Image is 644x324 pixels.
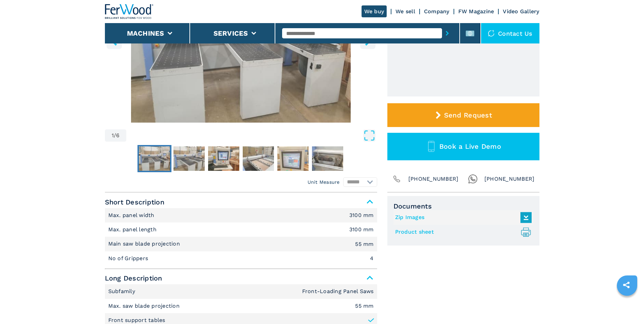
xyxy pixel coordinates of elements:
[137,145,171,172] button: Go to Slide 1
[311,145,345,172] button: Go to Slide 6
[395,227,528,238] a: Product sheet
[395,8,415,15] a: We sell
[488,30,495,37] img: Contact us
[393,202,533,210] span: Documents
[355,241,373,247] em: 55 mm
[387,103,539,127] button: Send Request
[468,174,478,184] img: Whatsapp
[114,133,116,138] span: /
[370,256,373,261] em: 4
[276,145,310,172] button: Go to Slide 5
[362,5,387,17] a: We buy
[442,25,453,41] button: submit-button
[105,272,377,284] span: Long Description
[108,212,156,219] p: Max. panel width
[484,174,535,184] span: [PHONE_NUMBER]
[139,146,170,171] img: cf006833db2748c6814ac0c21cc85b01
[615,293,639,319] iframe: Chat
[243,146,274,171] img: f5ffa1fa4a41c615a1bc469bb3656e4f
[108,288,137,295] p: Subfamily
[108,317,165,324] p: Front support tables
[208,146,239,171] img: 387a713f792e1669f49cfe28d21fbade
[128,129,375,142] button: Open Fullscreen
[277,146,309,171] img: 687ab35ece4e26638dcd1316592b232e
[108,255,150,262] p: No of Grippers
[214,29,248,37] button: Services
[108,302,182,310] p: Max. saw blade projection
[392,174,402,184] img: Phone
[387,133,539,160] button: Book a Live Demo
[105,4,154,19] img: Ferwood
[355,303,373,309] em: 55 mm
[108,226,159,233] p: Max. panel length
[618,276,635,293] a: sharethis
[105,196,377,208] span: Short Description
[172,145,206,172] button: Go to Slide 2
[105,208,377,266] div: Short Description
[127,29,164,37] button: Machines
[439,142,501,150] span: Book a Live Demo
[308,179,340,185] em: Unit Measure
[458,8,494,15] a: FW Magazine
[503,8,539,15] a: Video Gallery
[444,111,492,119] span: Send Request
[408,174,459,184] span: [PHONE_NUMBER]
[312,146,343,171] img: 2f12c02ba8899cb7a206ccc8acd08840
[395,212,528,223] a: Zip Images
[481,23,539,43] div: Contact us
[241,145,275,172] button: Go to Slide 4
[349,213,374,218] em: 3100 mm
[173,146,205,171] img: d01f4c764186917a55f6cdca05f29de2
[424,8,449,15] a: Company
[108,240,182,248] p: Main saw blade projection
[349,227,374,232] em: 3100 mm
[107,34,122,49] button: left-button
[116,133,119,138] span: 6
[207,145,241,172] button: Go to Slide 3
[112,133,114,138] span: 1
[302,289,374,294] em: Front-Loading Panel Saws
[105,145,377,172] nav: Thumbnail Navigation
